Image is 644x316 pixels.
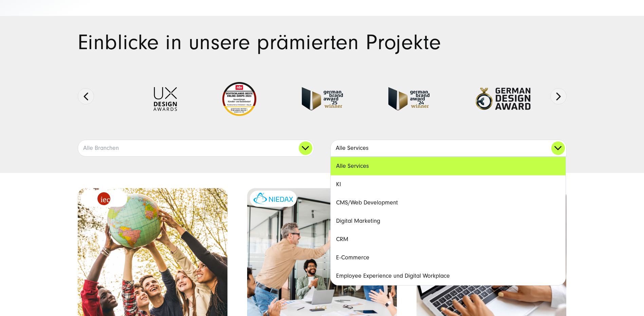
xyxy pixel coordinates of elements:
[78,32,567,53] h1: Einblicke in unsere prämierten Projekte
[78,140,314,156] a: Alle Branchen
[550,88,567,104] button: Next
[388,87,429,111] img: German-Brand-Award - fullservice digital agentur SUNZINET
[97,192,110,205] img: logo_IEC
[331,249,566,267] a: E-Commerce
[302,87,343,111] img: German Brand Award winner 2025 - Full Service Digital Agentur SUNZINET
[222,82,256,116] img: Deutschlands beste Online Shops 2023 - boesner - Kunde - SUNZINET
[331,194,566,212] a: CMS/Web Development
[475,87,531,111] img: German-Design-Award - fullservice digital agentur SUNZINET
[331,212,566,230] a: Digital Marketing
[331,230,566,249] a: CRM
[78,88,94,104] button: Previous
[331,140,566,156] a: Alle Services
[331,175,566,194] a: KI
[253,193,293,204] img: niedax-logo
[331,157,566,175] a: Alle Services
[153,87,177,111] img: UX-Design-Awards - fullservice digital agentur SUNZINET
[331,267,566,285] a: Employee Experience und Digital Workplace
